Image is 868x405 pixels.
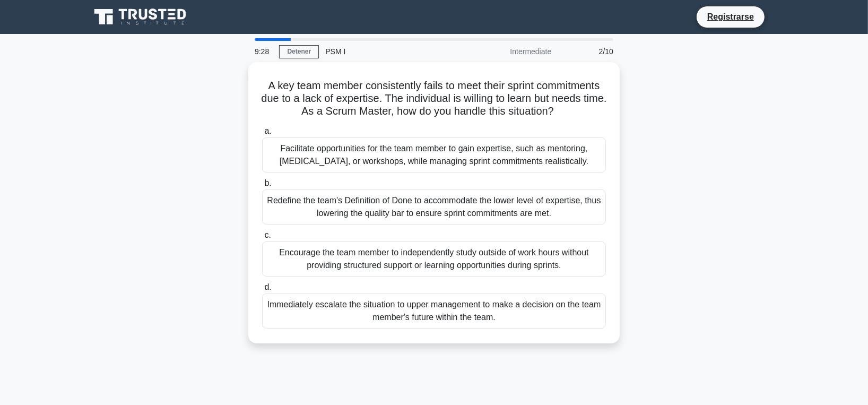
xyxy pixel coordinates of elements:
[264,178,271,187] span: b.
[262,189,606,225] div: Redefine the team's Definition of Done to accommodate the lower level of expertise, thus lowering...
[465,41,558,62] div: Intermediate
[248,41,279,62] div: 9:28
[319,41,465,62] div: PSM I
[264,282,271,291] span: d.
[558,41,620,62] div: 2/10
[261,79,607,118] h5: A key team member consistently fails to meet their sprint commitments due to a lack of expertise....
[701,10,760,23] a: Registrarse
[264,230,271,239] span: c.
[262,294,606,329] div: Immediately escalate the situation to upper management to make a decision on the team member's fu...
[279,45,319,58] a: Detener
[262,242,606,277] div: Encourage the team member to independently study outside of work hours without providing structur...
[262,137,606,173] div: Facilitate opportunities for the team member to gain expertise, such as mentoring, [MEDICAL_DATA]...
[264,126,271,135] span: a.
